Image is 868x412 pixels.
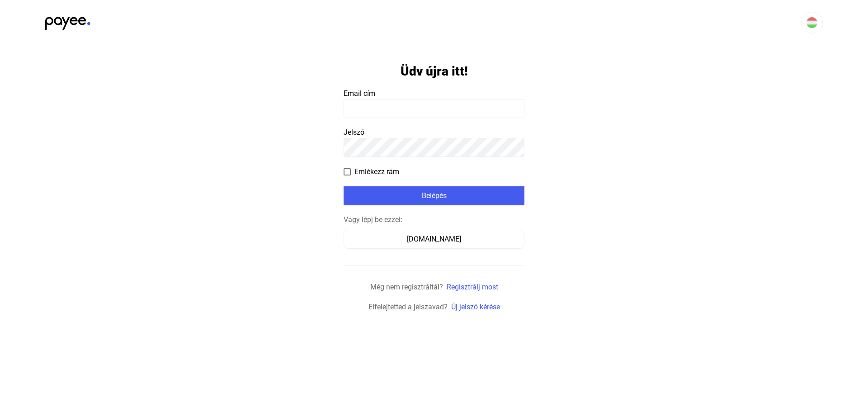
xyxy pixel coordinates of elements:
span: Email cím [344,89,375,98]
span: Még nem regisztráltál? [370,283,443,291]
span: Jelszó [344,128,364,137]
span: Elfelejtetted a jelszavad? [368,303,448,311]
div: Vagy lépj be ezzel: [344,214,524,225]
h1: Üdv újra itt! [401,63,468,79]
a: [DOMAIN_NAME] [344,235,524,243]
img: HU [807,17,817,28]
img: black-payee-blue-dot.svg [45,12,90,30]
button: Belépés [344,186,524,205]
button: HU [801,12,823,33]
button: [DOMAIN_NAME] [344,230,524,249]
a: Új jelszó kérése [451,303,500,311]
a: Regisztrálj most [447,283,498,291]
div: [DOMAIN_NAME] [347,234,521,245]
span: Emlékezz rám [354,166,399,177]
div: Belépés [346,190,522,201]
